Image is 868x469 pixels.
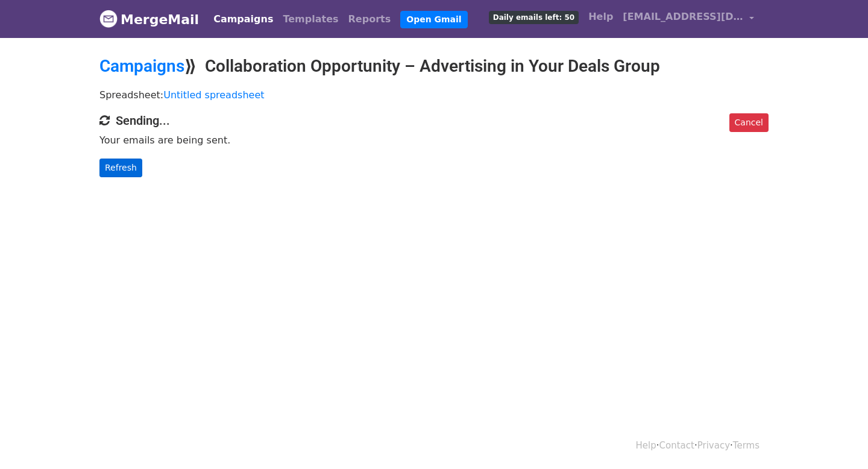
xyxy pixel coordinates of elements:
[697,440,730,451] a: Privacy
[636,440,656,451] a: Help
[344,7,396,31] a: Reports
[209,7,278,31] a: Campaigns
[618,5,759,33] a: [EMAIL_ADDRESS][DOMAIN_NAME]
[99,89,769,101] p: Spreadsheet:
[489,11,579,24] span: Daily emails left: 50
[99,113,769,128] h4: Sending...
[99,10,118,28] img: MergeMail logo
[99,56,184,76] a: Campaigns
[99,7,199,32] a: MergeMail
[623,10,743,24] span: [EMAIL_ADDRESS][DOMAIN_NAME]
[278,7,343,31] a: Templates
[808,411,868,469] iframe: Chat Widget
[163,89,264,101] a: Untitled spreadsheet
[484,5,583,29] a: Daily emails left: 50
[99,159,142,177] a: Refresh
[99,56,769,77] h2: ⟫ Collaboration Opportunity – Advertising in Your Deals Group
[400,11,467,28] a: Open Gmail
[733,440,759,451] a: Terms
[659,440,694,451] a: Contact
[583,5,618,29] a: Help
[99,134,769,146] p: Your emails are being sent.
[729,113,769,132] a: Cancel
